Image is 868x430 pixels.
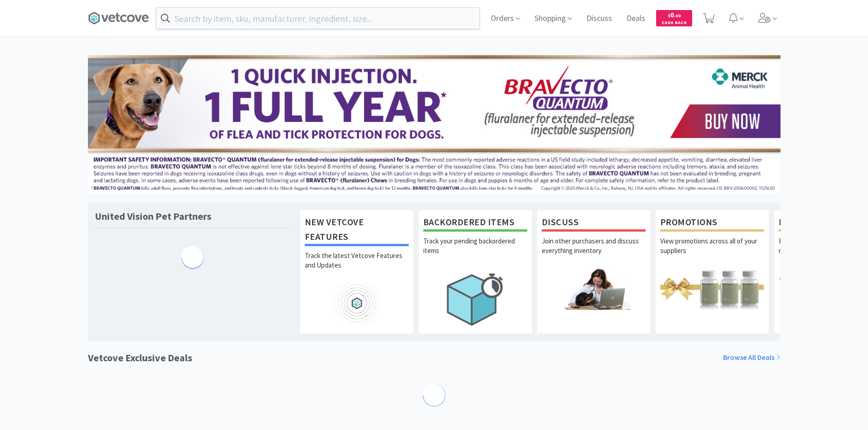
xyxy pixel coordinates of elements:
[723,352,781,364] a: Browse All Deals
[305,251,409,283] p: Track the latest Vetcove Features and Updates
[542,215,646,232] h1: Discuss
[623,15,649,23] a: Deals
[156,8,479,29] input: Search by item, sku, manufacturer, ingredient, size...
[423,236,527,268] p: Track your pending backordered items
[655,210,769,334] a: PromotionsView promotions across all of your suppliers
[423,268,527,330] img: hero_backorders.png
[95,210,211,223] h1: United Vision Pet Partners
[660,215,764,232] h1: Promotions
[660,236,764,268] p: View promotions across all of your suppliers
[668,10,681,19] span: 0
[537,210,651,334] a: DiscussJoin other purchasers and discuss everything inventory
[542,236,646,268] p: Join other purchasers and discuss everything inventory
[583,15,616,23] a: Discuss
[542,268,646,309] img: hero_discuss.png
[305,283,409,324] img: hero_feature_roadmap.png
[662,20,687,26] span: Cash Back
[300,210,414,334] a: New Vetcove FeaturesTrack the latest Vetcove Features and Updates
[305,215,409,246] h1: New Vetcove Features
[660,268,764,309] img: hero_promotions.png
[88,350,192,366] h1: Vetcove Exclusive Deals
[668,13,670,19] span: $
[423,215,527,232] h1: Backordered Items
[88,55,781,193] img: 3ffb5edee65b4d9ab6d7b0afa510b01f.jpg
[674,13,681,19] span: . 00
[418,210,532,334] a: Backordered ItemsTrack your pending backordered items
[656,6,692,30] a: $0.00Cash Back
